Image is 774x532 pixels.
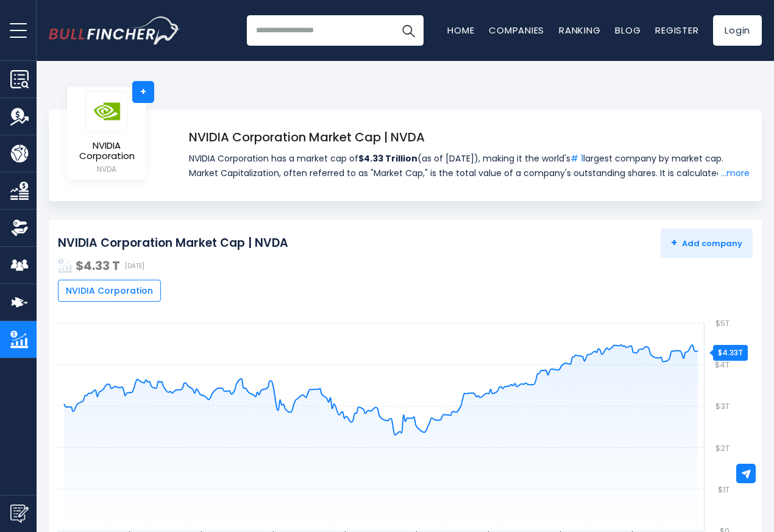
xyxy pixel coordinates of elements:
button: +Add company [661,229,753,258]
text: $4T [715,359,730,371]
h2: NVIDIA Corporation Market Cap | NVDA [58,236,288,251]
span: [DATE] [125,262,144,270]
strong: + [671,236,677,250]
div: $4.33T [713,345,748,361]
a: ...more [718,166,750,180]
text: $5T [715,317,730,329]
a: Register [655,24,698,37]
text: $2T [715,442,730,454]
button: Search [393,15,424,46]
img: Ownership [10,219,29,237]
img: Bullfincher logo [49,16,180,44]
a: Login [713,15,762,46]
span: Add company [671,238,742,249]
small: NVDA [77,164,137,175]
text: $3T [715,400,730,412]
a: NVIDIA Corporation NVDA [76,90,137,176]
span: NVIDIA Corporation has a market cap of (as of [DATE]), making it the world's largest company by m... [189,151,750,180]
img: logo [85,91,128,132]
img: addasd [58,258,73,273]
a: Ranking [559,24,600,37]
h1: NVIDIA Corporation Market Cap | NVDA [189,128,750,146]
strong: $4.33 T [76,257,120,274]
a: + [132,81,154,103]
a: Companies [489,24,544,37]
span: NVIDIA Corporation [77,141,137,161]
text: $1T [718,484,730,495]
a: Home [447,24,474,37]
a: Blog [615,24,641,37]
span: NVIDIA Corporation [66,285,153,296]
a: Go to homepage [49,16,180,44]
strong: $4.33 Trillion [358,152,417,165]
a: # 1 [570,152,583,165]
